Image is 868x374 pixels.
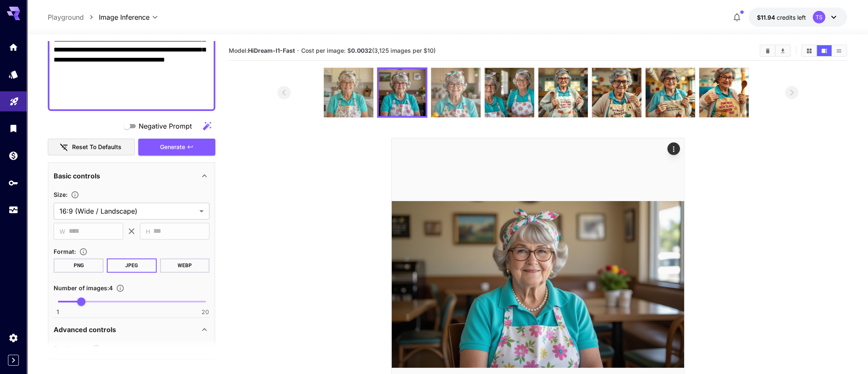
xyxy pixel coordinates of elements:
[48,12,99,22] nav: breadcrumb
[76,248,91,256] button: Choose the file format for the output image.
[759,44,791,57] div: Clear ImagesDownload All
[757,13,806,22] div: $11.94192
[832,45,846,56] button: Show images in list view
[248,47,295,54] b: HiDream-I1-Fast
[54,166,209,186] div: Basic controls
[8,69,18,80] div: Models
[592,68,641,117] img: 9k=
[113,284,128,292] button: Specify how many images to generate in a single request. Each image generation will be charged se...
[146,227,150,236] span: H
[802,45,816,56] button: Show images in grid view
[160,258,210,273] button: WEBP
[757,14,777,21] span: $11.94
[760,45,775,56] button: Clear Images
[351,47,372,54] b: 0.0032
[324,68,373,117] img: 9k=
[301,47,436,54] span: Cost per image: $ (3,125 images per $10)
[646,68,695,117] img: 2Q==
[8,42,18,52] div: Home
[8,150,18,161] div: Wallet
[8,333,18,343] div: Settings
[48,12,84,22] a: Playground
[57,308,59,316] span: 1
[48,139,135,156] button: Reset to defaults
[107,258,157,273] button: JPEG
[431,68,480,117] img: 9k=
[538,68,588,117] img: 9k=
[54,248,76,255] span: Format :
[201,308,209,316] span: 20
[99,12,150,22] span: Image Inference
[54,325,116,335] p: Advanced controls
[8,202,18,212] div: Usage
[8,355,19,366] button: Expand sidebar
[801,44,847,57] div: Show images in grid viewShow images in video viewShow images in list view
[699,68,749,117] img: 2Q==
[775,45,790,56] button: Download All
[817,45,832,56] button: Show images in video view
[139,121,192,131] span: Negative Prompt
[297,46,299,56] p: ·
[667,142,680,155] div: Actions
[54,258,103,273] button: PNG
[54,284,113,291] span: Number of images : 4
[9,93,19,104] div: Playground
[59,227,65,236] span: W
[59,206,196,216] span: 16:9 (Wide / Landscape)
[379,69,426,116] img: Z
[54,320,209,340] div: Advanced controls
[54,191,67,198] span: Size :
[813,11,825,23] div: TS
[54,171,100,181] p: Basic controls
[67,191,83,199] button: Adjust the dimensions of the generated image by specifying its width and height in pixels, or sel...
[229,47,295,54] span: Model:
[485,68,534,117] img: Z
[749,8,847,27] button: $11.94192TS
[8,123,18,134] div: Library
[8,178,18,188] div: API Keys
[160,142,185,152] span: Generate
[138,139,215,156] button: Generate
[777,14,806,21] span: credits left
